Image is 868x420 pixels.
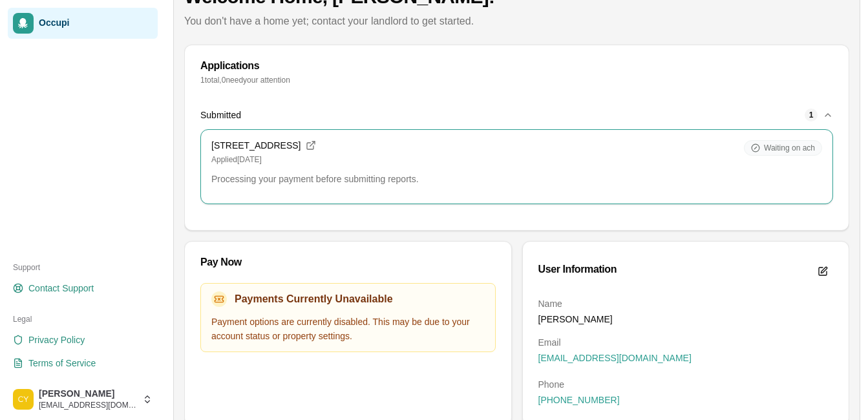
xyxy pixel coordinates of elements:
p: Payment options are currently disabled. This may be due to your account status or property settings. [211,315,485,344]
div: Support [8,257,158,278]
a: Privacy Policy [8,330,158,350]
div: Pay Now [200,257,496,268]
div: User Information [538,264,617,275]
dd: [PERSON_NAME] [538,313,834,326]
a: Occupi [8,8,158,39]
span: Submitted [200,109,241,121]
dt: Phone [538,378,834,391]
a: Contact Support [8,278,158,299]
div: Applications [200,61,833,71]
p: Processing your payment before submitting reports. [211,173,822,185]
span: [PHONE_NUMBER] [538,394,620,406]
button: Submitted1 [200,101,833,129]
button: View public listing [303,138,319,153]
span: [EMAIL_ADDRESS][DOMAIN_NAME] [538,352,692,364]
p: Applied [DATE] [211,154,734,165]
h3: Payments Currently Unavailable [235,291,393,307]
img: cortez young [13,389,34,410]
span: Waiting on ach [764,143,815,153]
span: Contact Support [28,282,94,295]
p: You don't have a home yet; contact your landlord to get started. [184,14,849,29]
div: Submitted1 [200,129,833,215]
h3: [STREET_ADDRESS] [211,140,301,152]
span: Privacy Policy [28,333,85,346]
p: 1 total, 0 need your attention [200,75,833,85]
span: Occupi [39,17,153,29]
span: [EMAIL_ADDRESS][DOMAIN_NAME] [39,400,137,410]
div: Legal [8,309,158,330]
span: Terms of Service [28,357,96,370]
a: Terms of Service [8,353,158,373]
span: [PERSON_NAME] [39,388,137,400]
div: 1 [805,109,818,121]
button: cortez young[PERSON_NAME][EMAIL_ADDRESS][DOMAIN_NAME] [8,384,158,415]
dt: Name [538,297,834,310]
dt: Email [538,336,834,349]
